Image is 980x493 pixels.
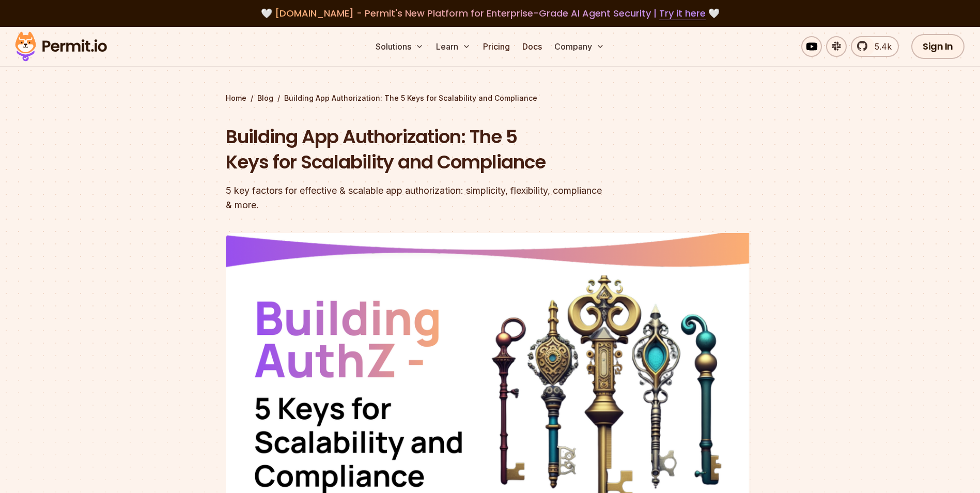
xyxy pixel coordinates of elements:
[275,7,706,20] span: [DOMAIN_NAME] - Permit's New Platform for Enterprise-Grade AI Agent Security |
[257,93,273,103] a: Blog
[479,36,514,57] a: Pricing
[25,6,955,21] div: 🤍 🤍
[10,29,112,64] img: Permit logo
[226,93,246,103] a: Home
[911,34,965,59] a: Sign In
[226,183,623,212] div: 5 key factors for effective & scalable app authorization: simplicity, flexibility, compliance & m...
[518,36,546,57] a: Docs
[851,36,899,57] a: 5.4k
[226,124,623,175] h1: Building App Authorization: The 5 Keys for Scalability and Compliance
[550,36,609,57] button: Company
[868,40,892,53] span: 5.4k
[659,7,706,20] a: Try it here
[226,93,755,103] div: / /
[432,36,475,57] button: Learn
[371,36,428,57] button: Solutions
